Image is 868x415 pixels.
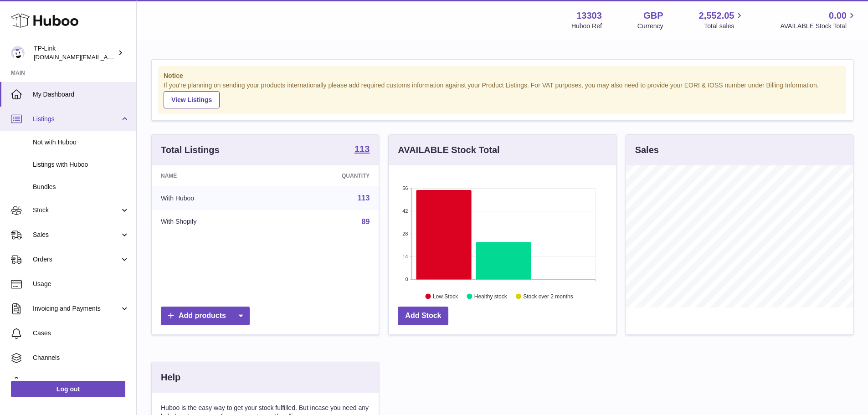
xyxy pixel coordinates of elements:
div: If you're planning on sending your products internationally please add required customs informati... [164,81,841,108]
text: 14 [403,254,408,259]
span: Channels [33,354,129,362]
strong: Notice [164,72,841,80]
a: Log out [11,381,125,397]
div: Currency [637,22,663,31]
span: Listings [33,115,120,123]
a: View Listings [164,91,220,108]
span: My Dashboard [33,90,129,99]
a: 89 [362,218,370,225]
div: TP-Link [34,44,116,61]
span: 0.00 [829,10,847,22]
a: 2,552.05 Total sales [699,10,745,31]
a: Add Stock [398,307,448,325]
text: 0 [406,277,408,282]
span: Usage [33,280,129,288]
span: AVAILABLE Stock Total [780,22,857,31]
span: Invoicing and Payments [33,304,120,313]
img: purchase.uk@tp-link.com [11,46,25,60]
h3: Total Listings [161,144,220,156]
a: Add products [161,307,250,325]
a: 113 [358,194,370,202]
text: 56 [403,185,408,191]
span: Orders [33,255,120,264]
h3: AVAILABLE Stock Total [398,144,499,156]
h3: Sales [635,144,659,156]
span: [DOMAIN_NAME][EMAIL_ADDRESS][DOMAIN_NAME] [34,53,181,61]
strong: GBP [643,10,663,22]
text: 42 [403,208,408,214]
span: Settings [33,378,129,387]
text: Stock over 2 months [524,293,573,299]
text: Low Stock [433,293,458,299]
span: Listings with Huboo [33,160,129,169]
strong: 13303 [576,10,602,22]
span: Not with Huboo [33,138,129,147]
span: Bundles [33,183,129,191]
strong: 113 [354,144,370,154]
span: Cases [33,329,129,338]
th: Name [152,165,274,186]
td: With Shopify [152,210,274,234]
td: With Huboo [152,186,274,210]
text: 28 [403,231,408,236]
text: Healthy stock [474,293,508,299]
th: Quantity [274,165,379,186]
span: Sales [33,231,120,239]
span: Stock [33,206,120,215]
h3: Help [161,371,180,384]
a: 113 [354,144,370,155]
span: 2,552.05 [699,10,734,22]
a: 0.00 AVAILABLE Stock Total [780,10,857,31]
span: Total sales [704,22,745,31]
div: Huboo Ref [571,22,602,31]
